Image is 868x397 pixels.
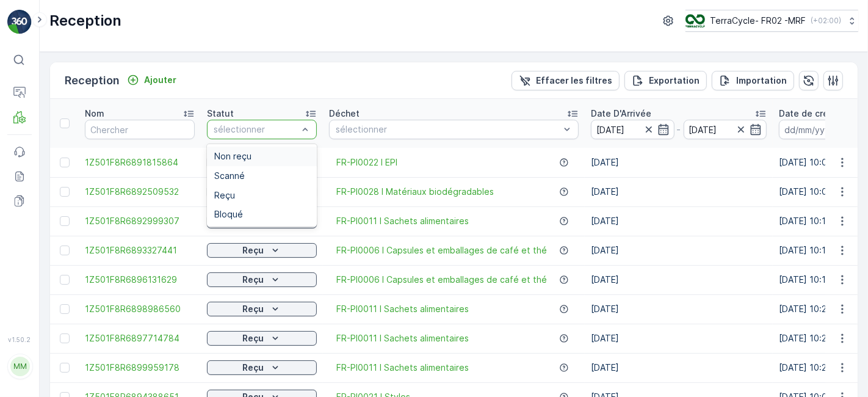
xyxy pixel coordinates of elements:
p: Reception [49,11,121,31]
td: [DATE] [585,294,773,324]
td: [DATE] [585,265,773,294]
p: Déchet [329,107,360,120]
a: 1Z501F8R6899959178 [85,362,195,374]
img: terracycle.png [685,14,705,27]
a: FR-PI0011 I Sachets alimentaires [336,215,469,227]
p: Statut [207,107,234,120]
span: v 1.50.2 [7,336,32,343]
a: 1Z501F8R6893327441 [85,244,195,257]
button: Reçu [207,360,317,375]
button: Reçu [207,331,317,346]
p: ( +02:00 ) [811,16,841,26]
button: Effacer les filtres [512,71,620,90]
input: dd/mm/yyyy [779,120,863,139]
button: MM [7,346,32,387]
button: Ajouter [122,73,181,87]
td: [DATE] [585,177,773,206]
p: Reçu [243,332,264,344]
div: Toggle Row Selected [60,158,70,167]
p: Reception [65,72,120,89]
a: FR-PI0006 I Capsules et emballages de café et thé [336,274,547,286]
span: Reçu [214,191,235,200]
p: Date de création [779,107,850,120]
button: TerraCycle- FR02 -MRF(+02:00) [685,10,858,32]
p: - [677,122,681,137]
a: FR-PI0011 I Sachets alimentaires [336,332,469,344]
p: Date D'Arrivée [591,107,651,120]
p: Ajouter [144,74,176,86]
div: Toggle Row Selected [60,304,70,314]
input: dd/mm/yyyy [684,120,767,139]
a: 1Z501F8R6898986560 [85,303,195,315]
div: Toggle Row Selected [60,187,70,197]
button: Importation [712,71,794,90]
a: FR-PI0022 I EPI [336,156,397,169]
a: FR-PI0028 I Matériaux biodégradables [336,186,494,198]
a: 1Z501F8R6892999307 [85,215,195,227]
input: Chercher [85,120,195,139]
div: Toggle Row Selected [60,333,70,343]
p: Importation [736,75,787,87]
td: [DATE] [585,148,773,177]
div: Toggle Row Selected [60,216,70,226]
a: FR-PI0006 I Capsules et emballages de café et thé [336,244,547,257]
p: sélectionner [336,123,560,136]
p: Reçu [243,303,264,315]
span: Non reçu [214,151,251,161]
a: 1Z501F8R6896131629 [85,274,195,286]
div: Toggle Row Selected [60,246,70,255]
div: Toggle Row Selected [60,363,70,373]
p: Reçu [243,274,264,286]
input: dd/mm/yyyy [591,120,675,139]
button: Reçu [207,302,317,316]
a: 1Z501F8R6892509532 [85,186,195,198]
p: Nom [85,107,104,120]
button: Reçu [207,272,317,287]
td: [DATE] [585,236,773,265]
div: Toggle Row Selected [60,275,70,285]
img: logo [7,10,32,34]
a: FR-PI0011 I Sachets alimentaires [336,303,469,315]
a: FR-PI0011 I Sachets alimentaires [336,362,469,374]
td: [DATE] [585,353,773,382]
p: sélectionner [214,123,298,136]
p: Effacer les filtres [536,75,612,87]
div: MM [10,357,30,376]
a: 1Z501F8R6891815864 [85,156,195,169]
span: Bloqué [214,209,243,219]
span: Scanné [214,171,245,181]
p: Exportation [649,75,700,87]
td: [DATE] [585,206,773,236]
td: [DATE] [585,324,773,353]
a: 1Z501F8R6897714784 [85,332,195,344]
p: TerraCycle- FR02 -MRF [710,15,806,27]
button: Exportation [624,71,707,90]
p: Reçu [243,244,264,257]
p: Reçu [243,362,264,374]
button: Reçu [207,243,317,258]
